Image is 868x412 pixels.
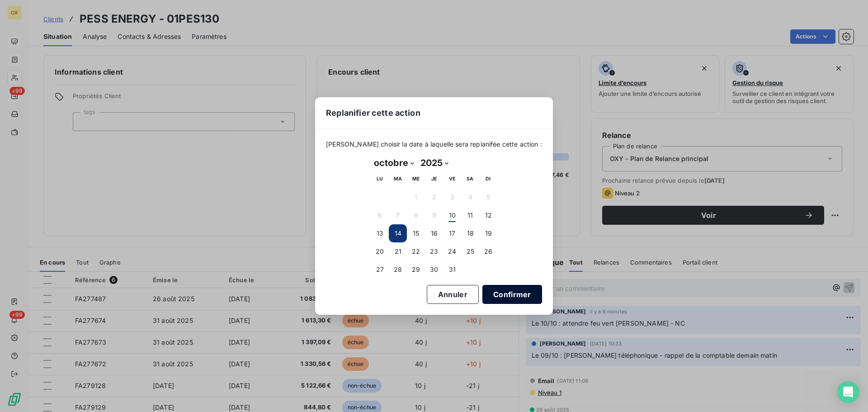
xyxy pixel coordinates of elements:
[389,242,407,260] button: 21
[461,188,479,206] button: 4
[425,206,443,224] button: 9
[443,206,461,224] button: 10
[479,224,497,242] button: 19
[389,206,407,224] button: 7
[407,224,425,242] button: 15
[479,242,497,260] button: 26
[443,170,461,188] th: vendredi
[461,206,479,224] button: 11
[371,260,389,279] button: 27
[461,224,479,242] button: 18
[425,188,443,206] button: 2
[389,224,407,242] button: 14
[425,242,443,260] button: 23
[479,206,497,224] button: 12
[461,242,479,260] button: 25
[389,260,407,279] button: 28
[479,170,497,188] th: dimanche
[443,260,461,279] button: 31
[479,188,497,206] button: 5
[407,242,425,260] button: 22
[371,224,389,242] button: 13
[326,140,542,149] span: [PERSON_NAME] choisir la date à laquelle sera replanifée cette action :
[443,242,461,260] button: 24
[425,260,443,279] button: 30
[407,206,425,224] button: 8
[407,260,425,279] button: 29
[389,170,407,188] th: mardi
[407,170,425,188] th: mercredi
[425,224,443,242] button: 16
[482,285,542,304] button: Confirmer
[837,381,859,403] div: Open Intercom Messenger
[407,188,425,206] button: 1
[461,170,479,188] th: samedi
[443,224,461,242] button: 17
[443,188,461,206] button: 3
[425,170,443,188] th: jeudi
[371,206,389,224] button: 6
[371,170,389,188] th: lundi
[326,107,420,119] span: Replanifier cette action
[427,285,479,304] button: Annuler
[371,242,389,260] button: 20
